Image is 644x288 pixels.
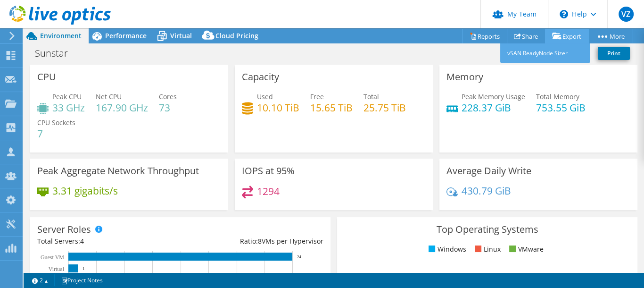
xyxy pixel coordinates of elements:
[52,102,85,113] h4: 33 GHz
[83,266,85,271] text: 1
[446,72,483,82] h3: Memory
[462,92,525,101] span: Peak Memory Usage
[242,72,279,82] h3: Capacity
[37,72,56,82] h3: CPU
[560,10,568,18] svg: \n
[363,102,406,113] h4: 25.75 TiB
[159,92,177,101] span: Cores
[41,254,64,261] text: Guest VM
[170,31,192,40] span: Virtual
[507,29,545,43] a: Share
[257,102,299,113] h4: 10.10 TiB
[545,29,589,43] a: Export
[37,224,91,235] h3: Server Roles
[257,186,280,196] h4: 1294
[80,237,84,246] span: 4
[426,244,466,254] li: Windows
[588,29,632,43] a: More
[37,236,180,246] div: Total Servers:
[536,92,579,101] span: Total Memory
[25,274,55,286] a: 2
[37,166,199,176] h3: Peak Aggregate Network Throughput
[96,102,148,113] h4: 167.90 GHz
[31,48,83,59] h1: Sunstar
[37,118,75,127] span: CPU Sockets
[462,29,507,43] a: Reports
[257,92,273,101] span: Used
[446,166,531,176] h3: Average Daily Write
[310,102,353,113] h4: 15.65 TiB
[462,102,525,113] h4: 228.37 GiB
[310,92,324,101] span: Free
[297,254,302,259] text: 24
[49,266,65,272] text: Virtual
[536,102,586,113] h4: 753.55 GiB
[180,236,323,246] div: Ratio: VMs per Hypervisor
[54,274,109,286] a: Project Notes
[598,47,630,60] a: Print
[258,237,262,246] span: 8
[215,31,258,40] span: Cloud Pricing
[472,244,501,254] li: Linux
[500,43,590,63] a: vSAN ReadyNode Sizer
[105,31,147,40] span: Performance
[344,224,630,235] h3: Top Operating Systems
[40,31,82,40] span: Environment
[507,244,544,254] li: VMware
[96,92,122,101] span: Net CPU
[37,128,75,139] h4: 7
[462,186,511,196] h4: 430.79 GiB
[159,102,177,113] h4: 73
[363,92,379,101] span: Total
[52,92,82,101] span: Peak CPU
[242,166,295,176] h3: IOPS at 95%
[52,186,118,196] h4: 3.31 gigabits/s
[619,7,634,22] span: VZ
